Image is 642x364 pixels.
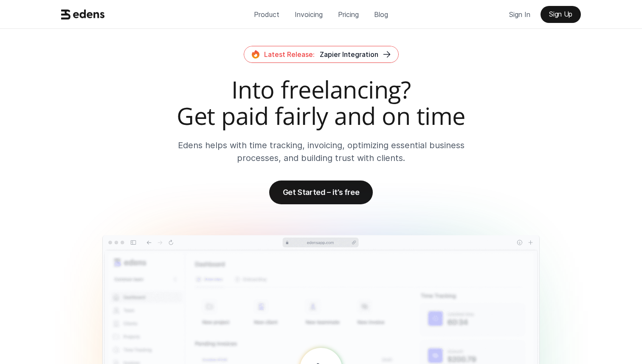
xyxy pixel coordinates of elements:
p: Blog [374,8,388,21]
p: Sign Up [549,10,572,18]
p: Pricing [338,8,359,21]
a: Pricing [331,6,366,23]
a: Sign Up [541,6,581,23]
a: Get Started – it’s free [269,181,373,204]
p: Edens helps with time tracking, invoicing, optimizing essential business processes, and building ... [177,139,465,164]
span: Latest Release: [264,50,315,59]
span: Zapier Integration [320,50,378,59]
a: Product [247,6,286,23]
a: Latest Release:Zapier Integration [244,46,399,63]
p: Sign In [509,8,530,21]
h2: Into freelancing? Get paid fairly and on time [58,76,584,129]
a: Invoicing [288,6,329,23]
p: Invoicing [295,8,323,21]
p: Get Started – it’s free [283,188,360,197]
a: Sign In [502,6,537,23]
a: Blog [367,6,395,23]
p: Product [254,8,279,21]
